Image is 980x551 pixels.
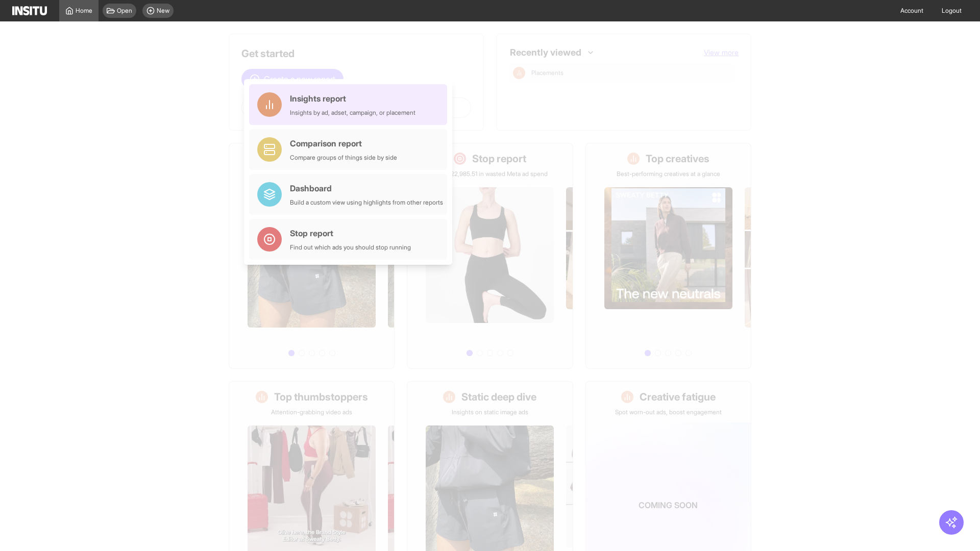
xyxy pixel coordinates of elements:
[12,6,47,15] img: Logo
[290,182,443,194] div: Dashboard
[290,198,443,207] div: Build a custom view using highlights from other reports
[290,92,415,105] div: Insights report
[117,7,132,15] span: Open
[290,137,397,149] div: Comparison report
[157,7,169,15] span: New
[290,227,411,239] div: Stop report
[76,7,92,15] span: Home
[290,154,397,162] div: Compare groups of things side by side
[290,109,415,117] div: Insights by ad, adset, campaign, or placement
[290,243,411,252] div: Find out which ads you should stop running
